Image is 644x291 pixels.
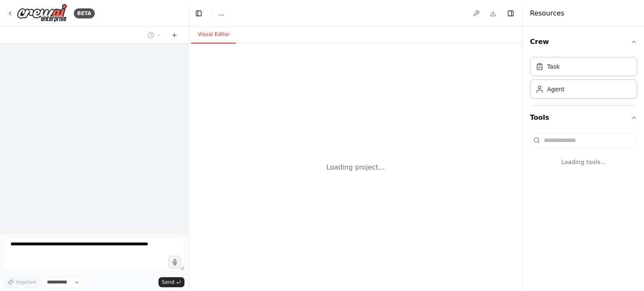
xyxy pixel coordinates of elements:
[17,4,67,23] img: Logo
[327,162,385,173] div: Loading project...
[144,30,164,40] button: Switch to previous chat
[158,277,184,287] button: Send
[505,8,517,19] button: Hide right sidebar
[3,277,40,288] button: Improve
[530,106,637,129] button: Tools
[530,151,637,173] div: Loading tools...
[191,26,236,44] button: Visual Editor
[168,30,181,40] button: Start a new chat
[530,129,637,180] div: Tools
[547,62,560,71] div: Task
[218,9,224,18] span: ...
[16,279,36,286] span: Improve
[74,8,95,18] div: BETA
[162,279,174,286] span: Send
[169,256,181,268] button: Click to speak your automation idea
[530,54,637,106] div: Crew
[193,8,205,19] button: Hide left sidebar
[547,85,564,93] div: Agent
[530,8,564,18] h4: Resources
[530,30,637,54] button: Crew
[218,9,224,18] nav: breadcrumb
